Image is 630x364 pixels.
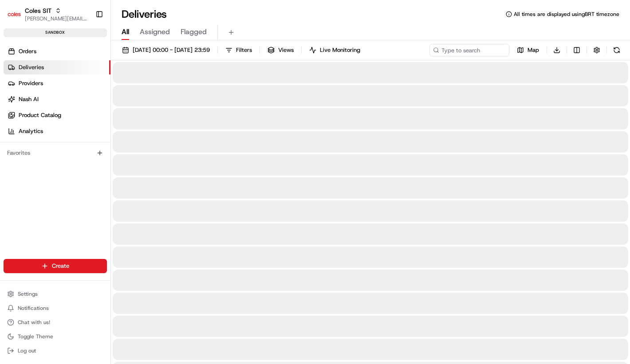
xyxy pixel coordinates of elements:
[19,79,43,87] span: Providers
[4,146,107,160] div: Favorites
[513,44,543,56] button: Map
[19,111,61,119] span: Product Catalog
[4,316,107,329] button: Chat with us!
[19,95,39,103] span: Nash AI
[4,44,110,59] a: Orders
[18,333,53,340] span: Toggle Theme
[4,4,92,25] button: Coles SITColes SIT[PERSON_NAME][EMAIL_ADDRESS][DOMAIN_NAME]
[181,27,207,37] span: Flagged
[4,60,110,74] a: Deliveries
[18,347,36,354] span: Log out
[140,27,170,37] span: Assigned
[133,46,210,54] span: [DATE] 00:00 - [DATE] 23:59
[236,46,252,54] span: Filters
[278,46,294,54] span: Views
[18,305,49,312] span: Notifications
[25,6,51,15] button: Coles SIT
[122,27,129,37] span: All
[7,7,21,21] img: Coles SIT
[18,319,50,326] span: Chat with us!
[528,46,539,54] span: Map
[4,330,107,343] button: Toggle Theme
[19,47,36,55] span: Orders
[122,7,167,21] h1: Deliveries
[18,290,38,297] span: Settings
[610,44,623,56] button: Refresh
[4,92,110,106] a: Nash AI
[264,44,298,56] button: Views
[25,15,88,22] button: [PERSON_NAME][EMAIL_ADDRESS][DOMAIN_NAME]
[4,108,110,122] a: Product Catalog
[19,63,44,71] span: Deliveries
[221,44,256,56] button: Filters
[4,288,107,300] button: Settings
[305,44,364,56] button: Live Monitoring
[320,46,360,54] span: Live Monitoring
[4,344,107,357] button: Log out
[118,44,214,56] button: [DATE] 00:00 - [DATE] 23:59
[4,124,110,138] a: Analytics
[19,127,43,135] span: Analytics
[4,76,110,90] a: Providers
[514,11,619,18] span: All times are displayed using BRT timezone
[4,302,107,314] button: Notifications
[52,262,69,270] span: Create
[429,44,509,56] input: Type to search
[4,259,107,273] button: Create
[4,28,107,37] div: sandbox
